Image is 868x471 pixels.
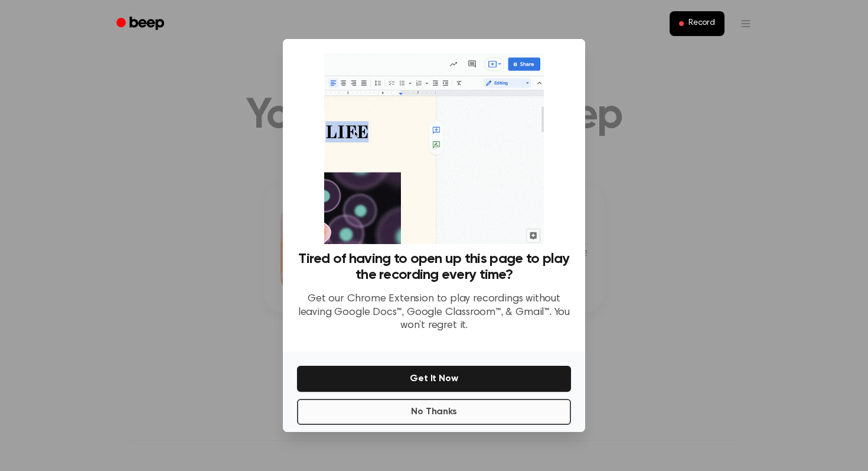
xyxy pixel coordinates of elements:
[324,53,543,244] img: Beep extension in action
[108,12,175,35] a: Beep
[297,399,571,425] button: No Thanks
[732,9,760,38] button: Open menu
[688,18,715,29] span: Record
[297,293,571,333] p: Get our Chrome Extension to play recordings without leaving Google Docs™, Google Classroom™, & Gm...
[297,251,571,283] h3: Tired of having to open up this page to play the recording every time?
[297,366,571,392] button: Get It Now
[670,11,725,36] button: Record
